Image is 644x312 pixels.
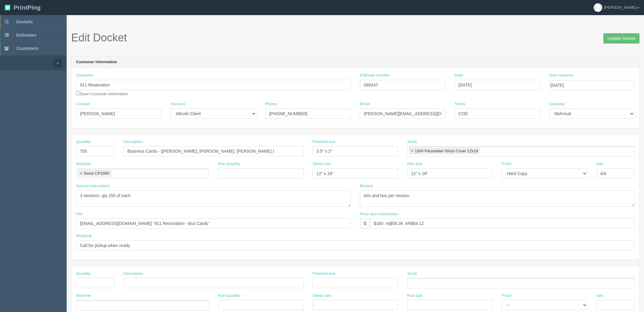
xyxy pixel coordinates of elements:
[407,271,417,277] label: Stock
[171,101,185,107] label: Account
[549,73,573,78] label: Date required
[16,19,33,24] span: Dockets
[76,161,91,167] label: Machine
[313,271,336,277] label: Finished size
[360,211,398,217] label: Price and commission
[596,161,604,167] label: Inks
[313,293,331,299] label: Sheet size
[360,73,390,78] label: Estimate number
[16,33,36,37] span: Estimates
[76,80,351,90] input: Enter customer name
[407,293,423,299] label: Run size
[454,101,465,107] label: Terms
[76,101,90,107] label: Contact
[218,293,240,299] label: Run quantity
[76,183,110,189] label: Special instructions
[407,161,423,167] label: Run size
[502,161,511,167] label: Proof
[313,139,336,145] label: Finished size
[76,233,91,239] label: Shipping
[454,73,463,78] label: Date
[596,293,604,299] label: Inks
[71,32,639,44] h1: Edit Docket
[415,149,478,153] div: 130# Pacesetter Gloss Cover 12x18
[407,139,417,145] label: Stock
[71,56,639,68] header: Customer Information
[16,46,38,51] span: Customers
[594,3,602,12] img: avatar_default-7531ab5dedf162e01f1e0bb0964e6a185e93c5c22dfe317fb01d7f8cd2b1632c.jpg
[313,161,331,167] label: Sheet size
[123,271,143,277] label: Description
[76,190,351,207] textarea: 3 versions, qty 250 of each
[265,101,277,107] label: Phone
[360,190,635,207] textarea: trim and box per version
[502,293,511,299] label: Proof
[360,218,370,229] div: $
[218,161,240,167] label: Run quantity
[76,73,351,97] div: Save Customer Information
[360,101,370,107] label: Email
[360,183,373,189] label: Bindery
[76,73,93,78] label: Customer
[549,101,565,107] label: Salesrep
[603,33,639,44] input: Update Docket
[123,139,143,145] label: Description
[76,211,82,217] label: File
[84,171,109,175] div: Xerox CP1000
[76,139,91,145] label: Quantity
[5,5,11,11] img: logo-3e63b451c926e2ac314895c53de4908e5d424f24456219fb08d385ab2e579770.png
[76,293,91,299] label: Machine
[76,271,91,277] label: Quantity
